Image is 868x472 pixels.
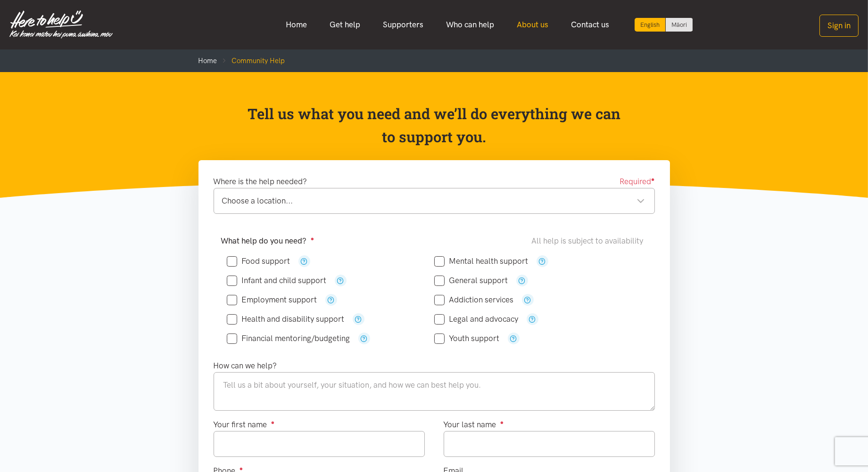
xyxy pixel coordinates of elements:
label: Employment support [227,296,317,304]
label: Your last name [444,418,504,431]
a: Who can help [435,15,505,35]
a: About us [505,15,560,35]
sup: ● [500,419,504,426]
label: What help do you need? [221,235,314,247]
label: Infant and child support [227,277,327,285]
div: Language toggle [635,18,693,32]
div: Current language [635,18,666,32]
a: Home [198,57,217,65]
sup: ● [651,176,655,183]
img: Home [9,10,113,39]
span: Required [620,175,655,188]
label: Legal and advocacy [434,315,519,323]
button: Sign in [819,15,859,37]
a: Contact us [560,15,620,35]
label: How can we help? [214,359,277,372]
div: Choose a location... [222,195,645,207]
p: Tell us what you need and we’ll do everything we can to support you. [247,102,621,149]
a: Home [274,15,318,35]
label: Addiction services [434,296,514,304]
label: Mental health support [434,257,529,265]
a: Get help [318,15,372,35]
sup: ● [311,235,314,242]
label: Food support [227,257,290,265]
label: General support [434,277,508,285]
label: Where is the help needed? [214,175,307,188]
label: Youth support [434,334,500,342]
li: Community Help [217,55,285,66]
a: Switch to Te Reo Māori [666,18,693,32]
div: All help is subject to availability [532,235,647,247]
a: Supporters [372,15,435,35]
sup: ● [271,419,275,426]
label: Your first name [214,418,275,431]
label: Financial mentoring/budgeting [227,334,350,342]
label: Health and disability support [227,315,345,323]
sup: ● [240,465,243,472]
